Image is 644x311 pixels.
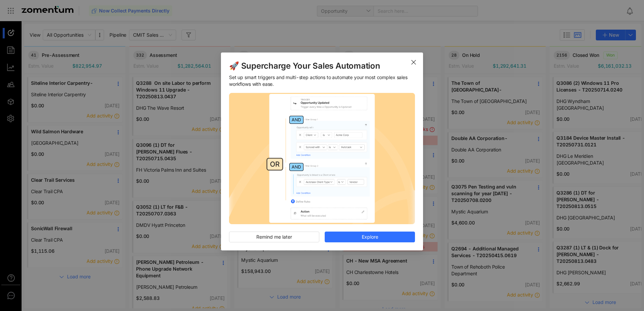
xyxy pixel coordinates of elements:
[229,74,415,88] span: Set up smart triggers and multi-step actions to automate your most complex sales workflows with e...
[229,61,415,71] span: 🚀 Supercharge Your Sales Automation
[362,233,378,241] span: Explore
[229,232,319,242] button: Remind me later
[256,233,292,241] span: Remind me later
[325,232,415,242] button: Explore
[229,93,415,224] img: 1754633743504-Frame+1000004553.png
[404,53,423,71] button: Close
